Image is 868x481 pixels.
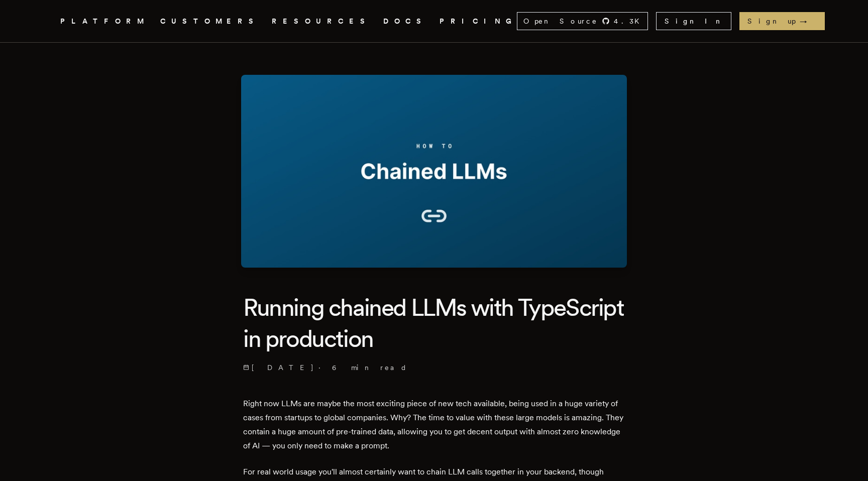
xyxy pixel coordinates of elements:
a: DOCS [383,15,427,28]
a: PRICING [440,15,517,28]
span: [DATE] [243,363,314,373]
span: 6 min read [332,363,407,373]
a: Sign In [656,12,731,30]
span: → [800,16,817,26]
h1: Running chained LLMs with TypeScript in production [243,292,625,354]
button: PLATFORM [60,15,148,28]
img: Featured image for Running chained LLMs with TypeScript in production blog post [241,75,627,268]
button: RESOURCES [272,15,371,28]
span: 4.3 K [614,16,645,26]
p: Right now LLMs are maybe the most exciting piece of new tech available, being used in a huge vari... [243,397,625,453]
span: Open Source [523,16,598,26]
p: · [243,363,625,373]
a: Sign up [739,12,825,30]
a: CUSTOMERS [160,15,260,28]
